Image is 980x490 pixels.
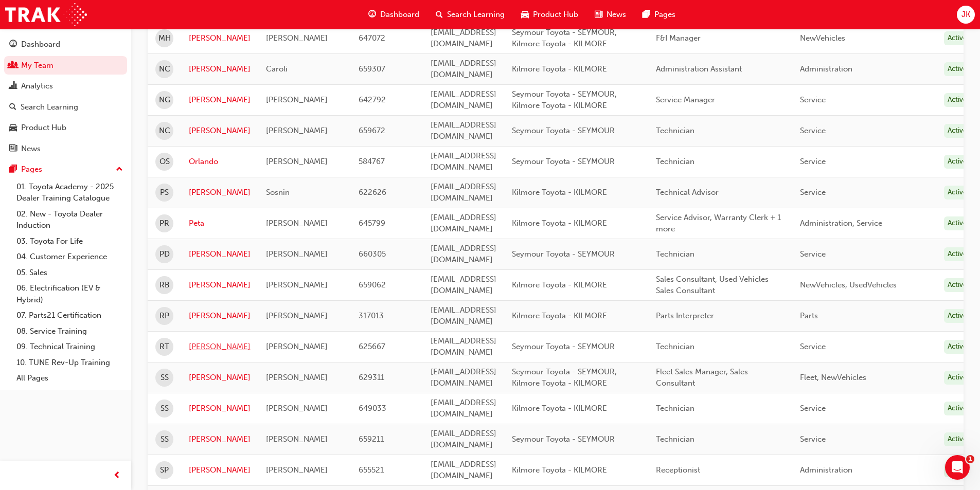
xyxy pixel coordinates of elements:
[266,434,328,444] span: [PERSON_NAME]
[21,39,60,50] div: Dashboard
[189,310,251,322] a: [PERSON_NAME]
[359,219,385,228] span: 645799
[266,465,328,475] span: [PERSON_NAME]
[800,311,818,320] span: Parts
[512,157,615,166] span: Seymour Toyota - SEYMOUR
[431,151,496,172] span: [EMAIL_ADDRESS][DOMAIN_NAME]
[656,188,719,197] span: Technical Advisor
[512,249,615,259] span: Seymour Toyota - SEYMOUR
[12,265,127,281] a: 05. Sales
[266,280,328,289] span: [PERSON_NAME]
[800,157,826,166] span: Service
[189,187,251,198] a: [PERSON_NAME]
[12,249,127,265] a: 04. Customer Experience
[359,126,385,135] span: 659672
[359,465,384,475] span: 655521
[266,157,328,166] span: [PERSON_NAME]
[159,217,169,229] span: PR
[800,434,826,444] span: Service
[800,249,826,259] span: Service
[266,219,328,228] span: [PERSON_NAME]
[656,157,694,166] span: Technician
[159,156,170,168] span: OS
[266,404,328,413] span: [PERSON_NAME]
[160,464,169,476] span: SP
[656,249,694,259] span: Technician
[800,219,882,228] span: Administration, Service
[944,216,971,230] div: Active
[945,455,970,480] iframe: Intercom live chat
[189,125,251,137] a: [PERSON_NAME]
[359,404,386,413] span: 649033
[9,123,17,133] span: car-icon
[656,33,701,43] span: F&I Manager
[12,339,127,355] a: 09. Technical Training
[800,95,826,104] span: Service
[431,460,496,481] span: [EMAIL_ADDRESS][DOMAIN_NAME]
[266,64,288,74] span: Caroli
[4,33,127,160] button: DashboardMy TeamAnalyticsSearch LearningProduct HubNews
[944,371,971,385] div: Active
[512,64,607,74] span: Kilmore Toyota - KILMORE
[21,143,41,155] div: News
[800,280,897,289] span: NewVehicles, UsedVehicles
[4,56,127,75] a: My Team
[944,278,971,292] div: Active
[944,124,971,138] div: Active
[656,213,781,234] span: Service Advisor, Warranty Clerk + 1 more
[800,373,866,382] span: Fleet, NewVehicles
[266,33,328,43] span: [PERSON_NAME]
[12,370,127,386] a: All Pages
[656,434,694,444] span: Technician
[159,310,169,322] span: RP
[368,8,376,21] span: guage-icon
[189,248,251,260] a: [PERSON_NAME]
[4,160,127,179] button: Pages
[944,340,971,354] div: Active
[431,305,496,326] span: [EMAIL_ADDRESS][DOMAIN_NAME]
[512,219,607,228] span: Kilmore Toyota - KILMORE
[431,398,496,419] span: [EMAIL_ADDRESS][DOMAIN_NAME]
[380,9,419,21] span: Dashboard
[189,94,251,106] a: [PERSON_NAME]
[159,63,170,75] span: NC
[189,372,251,384] a: [PERSON_NAME]
[800,404,826,413] span: Service
[656,64,742,74] span: Administration Assistant
[113,469,121,482] span: prev-icon
[512,434,615,444] span: Seymour Toyota - SEYMOUR
[189,217,251,229] a: Peta
[12,323,127,339] a: 08. Service Training
[533,9,578,21] span: Product Hub
[9,144,17,154] span: news-icon
[966,455,974,463] span: 1
[512,367,617,388] span: Seymour Toyota - SEYMOUR, Kilmore Toyota - KILMORE
[656,342,694,351] span: Technician
[359,157,385,166] span: 584767
[12,206,127,233] a: 02. New - Toyota Dealer Induction
[431,336,496,357] span: [EMAIL_ADDRESS][DOMAIN_NAME]
[160,187,169,198] span: PS
[158,32,171,44] span: MH
[359,188,386,197] span: 622626
[586,4,634,25] a: news-iconNews
[800,126,826,135] span: Service
[159,341,169,353] span: RT
[359,280,386,289] span: 659062
[512,342,615,351] span: Seymour Toyota - SEYMOUR
[512,126,615,135] span: Seymour Toyota - SEYMOUR
[189,279,251,291] a: [PERSON_NAME]
[961,9,970,21] span: JK
[944,93,971,107] div: Active
[5,3,87,26] img: Trak
[944,62,971,76] div: Active
[9,165,17,174] span: pages-icon
[656,367,748,388] span: Fleet Sales Manager, Sales Consultant
[21,101,78,113] div: Search Learning
[431,429,496,450] span: [EMAIL_ADDRESS][DOMAIN_NAME]
[266,249,328,259] span: [PERSON_NAME]
[944,186,971,199] div: Active
[656,465,700,475] span: Receptionist
[266,126,328,135] span: [PERSON_NAME]
[427,4,513,25] a: search-iconSearch Learning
